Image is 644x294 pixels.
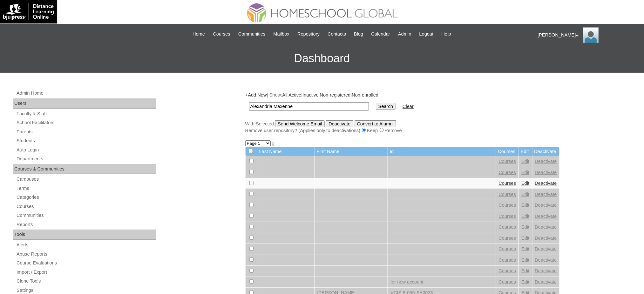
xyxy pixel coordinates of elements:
a: Deactivate [535,203,557,208]
a: Departments [16,155,156,163]
a: Admin Home [16,89,156,97]
a: Reports [16,221,156,229]
div: With Selected: [245,120,560,134]
a: Edit [521,159,529,164]
a: Courses [499,170,516,175]
span: Communities [238,30,266,38]
a: Courses [499,279,516,284]
span: Blog [354,30,363,38]
a: Mailbox [270,30,293,38]
a: Courses [16,203,156,210]
a: Edit [521,236,529,241]
a: Courses [499,159,516,164]
a: Terms [16,184,156,192]
span: Help [442,30,451,38]
a: Home [189,30,208,38]
span: Repository [297,30,320,38]
td: First Name [315,147,388,156]
a: Non-registered [320,92,351,97]
a: Edit [521,192,529,197]
a: Inactive [302,92,319,97]
a: Deactivate [535,224,557,230]
a: Alerts [16,241,156,249]
a: Communities [235,30,269,38]
a: Deactivate [535,181,557,186]
a: Courses [499,203,516,208]
a: Repository [294,30,323,38]
a: Add New [248,92,267,97]
a: Course Evaluations [16,259,156,267]
a: Parents [16,128,156,136]
a: Edit [521,170,529,175]
a: Courses [499,236,516,241]
a: Courses [499,214,516,219]
td: for new account [388,277,496,288]
input: Search [249,102,369,111]
a: Deactivate [535,257,557,263]
a: Deactivate [535,214,557,219]
a: Clone Tools [16,277,156,285]
h3: Dashboard [3,44,641,73]
img: logo-white.png [3,3,54,20]
td: Id [388,147,496,156]
a: Courses [499,257,516,263]
a: Edit [521,214,529,219]
a: Help [438,30,454,38]
a: Deactivate [535,192,557,197]
div: Users [13,98,156,109]
a: Deactivate [535,236,557,241]
input: Convert to Alumni [355,120,397,127]
a: Logout [416,30,437,38]
span: Home [193,30,205,38]
a: Deactivate [535,279,557,284]
span: Courses [213,30,230,38]
a: Courses [499,268,516,273]
a: Edit [521,203,529,208]
span: Logout [419,30,434,38]
a: Courses [210,30,234,38]
a: Faculty & Staff [16,110,156,118]
a: Edit [521,246,529,251]
a: Admin [395,30,415,38]
a: Deactivate [535,170,557,175]
a: Edit [521,257,529,263]
a: Courses [499,224,516,230]
a: Students [16,137,156,145]
a: All [282,92,288,97]
img: Ariane Ebuen [583,27,599,43]
a: » [272,141,275,146]
span: Calendar [371,30,390,38]
a: Deactivate [535,268,557,273]
a: Non-enrolled [352,92,378,97]
a: Categories [16,193,156,201]
td: Last Name [257,147,315,156]
input: Deactivate [326,120,353,127]
input: Search [376,103,396,110]
div: Remove user repository? (Applies only to deactivations) Keep Remove [245,127,560,134]
input: Send Welcome Email [275,120,325,127]
a: Edit [521,268,529,273]
a: Auto Login [16,146,156,154]
td: Courses [496,147,519,156]
td: Edit [519,147,532,156]
a: Calendar [368,30,393,38]
div: + | Show: | | | | [245,92,560,134]
span: Admin [398,30,411,38]
a: Courses [499,181,516,186]
a: Edit [521,181,529,186]
a: Import / Export [16,268,156,276]
td: Deactivate [532,147,559,156]
div: Tools [13,230,156,240]
a: Abuse Reports [16,250,156,258]
a: School Facilitators [16,119,156,127]
a: Deactivate [535,246,557,251]
a: Campuses [16,175,156,183]
a: Edit [521,279,529,284]
a: Edit [521,224,529,230]
a: Clear [403,104,414,109]
a: Communities [16,211,156,219]
span: Mailbox [274,30,290,38]
span: Contacts [328,30,346,38]
div: Courses & Communities [13,164,156,174]
a: Courses [499,192,516,197]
